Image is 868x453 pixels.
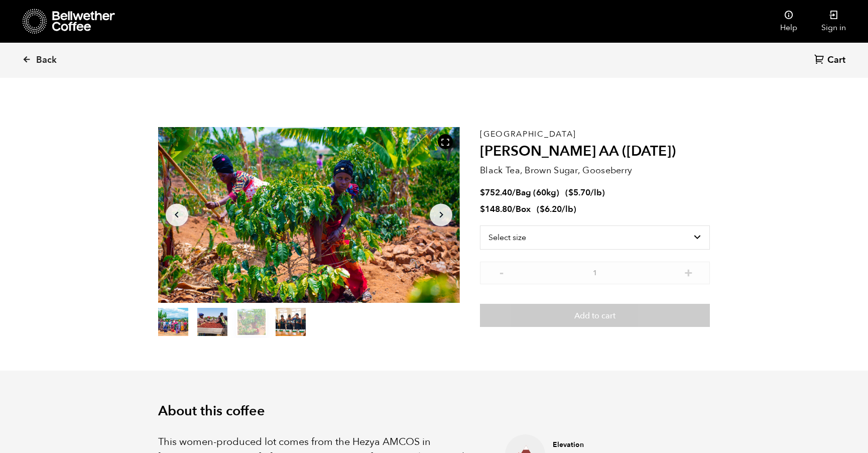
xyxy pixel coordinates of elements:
[158,403,710,419] h2: About this coffee
[512,203,516,215] span: /
[480,203,512,215] bdi: 148.80
[562,203,573,215] span: /lb
[540,203,545,215] span: $
[480,187,485,198] span: $
[814,54,848,67] a: Cart
[590,187,602,198] span: /lb
[512,187,516,198] span: /
[480,187,512,198] bdi: 752.40
[568,187,573,198] span: $
[495,267,508,277] button: -
[516,187,559,198] span: Bag (60kg)
[480,143,710,160] h2: [PERSON_NAME] AA ([DATE])
[480,203,485,215] span: $
[827,54,845,66] span: Cart
[516,203,531,215] span: Box
[480,164,710,177] p: Black Tea, Brown Sugar, Gooseberry
[537,203,576,215] span: ( )
[36,54,57,66] span: Back
[565,187,605,198] span: ( )
[568,187,590,198] bdi: 5.70
[480,304,710,327] button: Add to cart
[553,440,694,450] h4: Elevation
[540,203,562,215] bdi: 6.20
[682,267,695,277] button: +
